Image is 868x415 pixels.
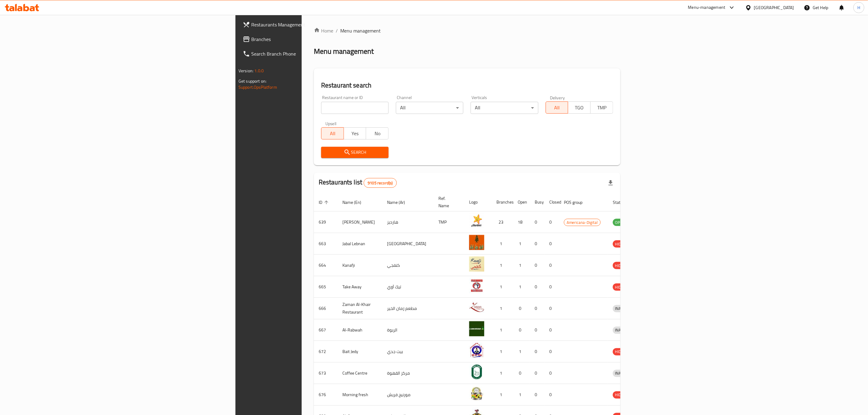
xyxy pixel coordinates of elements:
[319,199,330,206] span: ID
[321,127,344,139] button: All
[544,362,559,384] td: 0
[530,211,544,233] td: 0
[492,233,513,255] td: 1
[613,305,633,312] div: INACTIVE
[513,298,530,319] td: 0
[382,255,434,276] td: كنفجي
[548,103,566,112] span: All
[754,4,794,11] div: [GEOGRAPHIC_DATA]
[396,102,463,114] div: All
[469,321,484,336] img: Al-Rabwah
[613,219,628,226] span: OPEN
[238,46,380,61] a: Search Branch Phone
[613,391,631,399] div: HIDDEN
[469,278,484,293] img: Take Away
[471,102,538,114] div: All
[364,180,396,186] span: 9105 record(s)
[613,241,631,248] span: HIDDEN
[324,129,341,138] span: All
[530,319,544,341] td: 0
[492,319,513,341] td: 1
[513,341,530,362] td: 1
[492,341,513,362] td: 1
[382,341,434,362] td: بيت جدي
[321,147,389,158] button: Search
[492,255,513,276] td: 1
[544,384,559,406] td: 0
[492,193,513,211] th: Branches
[438,195,457,209] span: Ref. Name
[382,276,434,298] td: تيك آوي
[314,27,620,34] nav: breadcrumb
[319,178,397,188] h2: Restaurants list
[513,362,530,384] td: 0
[382,211,434,233] td: هارديز
[382,319,434,341] td: الربوة
[469,343,484,358] img: Bait Jedy
[590,101,613,114] button: TMP
[544,341,559,362] td: 0
[688,4,726,11] div: Menu-management
[326,149,384,156] span: Search
[513,384,530,406] td: 1
[382,233,434,255] td: [GEOGRAPHIC_DATA]
[238,17,380,32] a: Restaurants Management
[364,178,396,188] div: Total records count
[530,384,544,406] td: 0
[613,262,631,269] span: HIDDEN
[238,77,266,85] span: Get support on:
[382,298,434,319] td: مطعم زمان الخير
[550,95,565,100] label: Delivery
[564,219,600,226] span: Americana-Digital
[366,127,389,139] button: No
[251,50,376,57] span: Search Branch Phone
[321,102,389,114] input: Search for restaurant name or ID..
[382,384,434,406] td: مورنيج فريش
[530,276,544,298] td: 0
[613,283,631,291] div: HIDDEN
[544,298,559,319] td: 0
[434,211,464,233] td: TMP
[613,240,631,248] div: HIDDEN
[492,384,513,406] td: 1
[613,199,633,206] span: Status
[546,101,568,114] button: All
[513,193,530,211] th: Open
[469,364,484,379] img: Coffee Centre
[513,255,530,276] td: 1
[492,362,513,384] td: 1
[530,233,544,255] td: 0
[238,67,253,75] span: Version:
[342,199,369,206] span: Name (En)
[530,362,544,384] td: 0
[613,391,631,398] span: HIDDEN
[613,370,633,377] span: INACTIVE
[613,348,631,355] span: HIDDEN
[513,211,530,233] td: 18
[544,193,559,211] th: Closed
[321,81,613,90] h2: Restaurant search
[568,101,591,114] button: TGO
[593,103,611,112] span: TMP
[544,276,559,298] td: 0
[492,276,513,298] td: 1
[530,193,544,211] th: Busy
[513,319,530,341] td: 0
[564,199,590,206] span: POS group
[513,233,530,255] td: 1
[613,348,631,355] div: HIDDEN
[344,127,366,139] button: Yes
[613,327,633,334] span: INACTIVE
[530,255,544,276] td: 0
[469,386,484,401] img: Morning fresh
[387,199,413,206] span: Name (Ar)
[464,193,492,211] th: Logo
[238,83,277,91] a: Support.OpsPlatform
[613,305,633,312] span: INACTIVE
[254,67,264,75] span: 1.0.0
[382,362,434,384] td: مركز القهوة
